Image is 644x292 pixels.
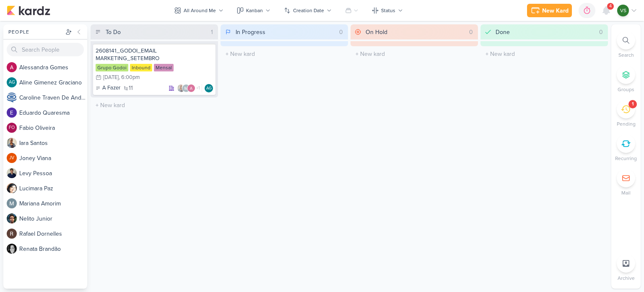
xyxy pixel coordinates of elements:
div: People [7,28,64,36]
div: 1 [208,28,216,37]
div: Joney Viana [7,153,17,163]
img: Alessandra Gomes [7,62,17,72]
div: Inbound [130,64,152,71]
div: In Progress [236,28,265,37]
div: 0 [336,28,346,37]
p: VS [620,7,626,14]
div: Fabio Oliveira [7,123,17,133]
div: L e v y P e s s o a [19,169,87,178]
img: Eduardo Quaresma [7,108,17,118]
img: Renata Brandão [7,244,17,254]
div: Aline Gimenez Graciano [205,84,213,92]
p: Pending [617,120,636,128]
div: , 6:00pm [119,75,140,80]
div: 2608141_GODOI_EMAIL MARKETING_SETEMBRO [96,47,213,62]
input: + New kard [222,48,346,60]
div: R a f a e l D o r n e l l e s [19,229,87,238]
input: + New kard [352,48,476,60]
div: N e l i t o J u n i o r [19,214,87,223]
div: F a b i o O l i v e i r a [19,124,87,132]
div: A Fazer [96,84,120,92]
img: Lucimara Paz [7,183,17,193]
p: Mail [621,189,631,197]
img: kardz.app [7,5,50,16]
div: 0 [466,28,476,37]
img: Iara Santos [7,138,17,148]
p: FO [9,126,15,130]
img: Mariana Amorim [7,198,17,208]
div: Grupo Godoi [96,64,128,71]
p: A Fazer [102,84,120,92]
img: Iara Santos [177,84,185,92]
li: Ctrl + F [611,31,641,59]
div: E d u a r d o Q u a r e s m a [19,108,87,117]
div: Aline Gimenez Graciano [7,77,17,87]
p: Search [618,51,634,59]
p: Groups [618,86,634,93]
div: Assignee: Aline Gimenez Graciano [205,84,213,92]
img: Rafael Dornelles [7,229,17,239]
input: + New kard [92,99,216,111]
p: JV [9,156,14,160]
div: L u c i m a r a P a z [19,184,87,193]
img: Alessandra Gomes [187,84,195,92]
div: A l e s s a n d r a G o m e s [19,63,87,72]
div: Mensal [154,64,174,71]
div: 1 [632,101,634,108]
img: Levy Pessoa [7,168,17,178]
div: M a r i a n a A m o r i m [19,199,87,208]
div: I a r a S a n t o s [19,139,87,147]
div: 0 [596,28,606,37]
div: A l i n e G i m e n e z G r a c i a n o [19,78,87,87]
div: Viviane Sousa [617,5,629,16]
span: 4 [609,3,612,10]
div: C a r o l i n e T r a v e n D e A n d r a d e [19,93,87,102]
img: Nelito Junior [7,213,17,224]
img: Caroline Traven De Andrade [7,92,17,103]
div: R e n a t a B r a n d ã o [19,245,87,253]
button: New Kard [527,4,572,17]
div: New Kard [542,6,569,15]
input: Search People [7,43,84,56]
div: On Hold [366,28,387,37]
p: Recurring [615,155,637,162]
p: Archive [618,274,635,282]
p: AG [206,87,212,91]
span: 11 [129,85,133,91]
div: Collaborators: Iara Santos, Mariana Amorim, Alessandra Gomes, Viviane Sousa [177,84,202,92]
div: J o n e y V i a n a [19,154,87,163]
div: Done [496,28,510,37]
span: +1 [195,85,200,92]
div: [DATE] [103,75,119,80]
p: AG [9,80,15,85]
div: To Do [106,28,121,37]
img: Mariana Amorim [182,84,190,92]
input: + New kard [482,48,606,60]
